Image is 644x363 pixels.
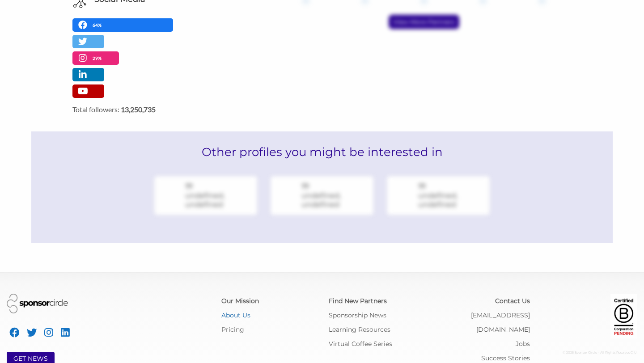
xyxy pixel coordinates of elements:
[329,311,386,319] a: Sponsorship News
[329,325,390,333] a: Learning Resources
[329,340,392,348] a: Virtual Coffee Series
[516,340,530,348] a: Jobs
[221,311,250,319] a: About Us
[610,294,637,338] img: Certified Corporation Pending Logo
[13,355,48,363] a: GET NEWS
[543,346,637,360] div: © 2025 Sponsor Circle - All Rights Reserved
[72,105,230,114] label: Total followers:
[221,325,244,333] a: Pricing
[631,350,637,355] span: C: U:
[471,311,530,333] a: [EMAIL_ADDRESS][DOMAIN_NAME]
[121,105,156,114] strong: 13,250,735
[329,297,387,305] a: Find New Partners
[495,297,530,305] a: Contact Us
[93,21,104,30] p: 64%
[31,131,613,173] h2: Other profiles you might be interested in
[221,297,259,305] a: Our Mission
[7,294,68,313] img: Sponsor Circle Logo
[481,354,530,362] a: Success Stories
[93,54,104,63] p: 29%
